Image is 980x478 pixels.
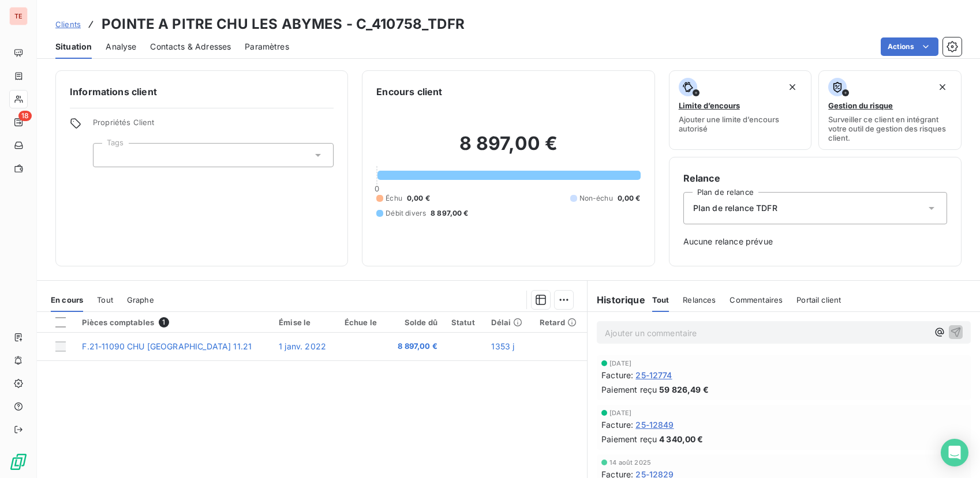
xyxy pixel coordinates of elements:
[579,193,613,204] span: Non-échu
[683,236,947,247] span: Aucune relance prévue
[652,295,669,304] span: Tout
[376,85,442,99] h6: Encours client
[407,193,430,204] span: 0,00 €
[679,115,802,133] span: Ajouter une limite d’encours autorisé
[609,459,651,466] span: 14 août 2025
[609,360,631,367] span: [DATE]
[635,419,674,431] span: 25-12849
[659,383,709,396] span: 59 826,49 €
[618,193,641,204] span: 0,00 €
[635,369,672,381] span: 25-12774
[601,433,657,445] span: Paiement reçu
[375,184,379,193] span: 0
[55,41,92,52] span: Situation
[82,317,265,328] div: Pièces comptables
[588,293,645,307] h6: Historique
[70,85,334,99] h6: Informations client
[394,341,437,352] span: 8 897,00 €
[730,295,783,304] span: Commentaires
[431,208,469,219] span: 8 897,00 €
[669,70,812,150] button: Limite d’encoursAjouter une limite d’encours autorisé
[376,132,640,167] h2: 8 897,00 €
[601,383,657,396] span: Paiement reçu
[679,101,740,110] span: Limite d’encours
[683,171,947,185] h6: Relance
[394,318,437,327] div: Solde dû
[881,37,938,56] button: Actions
[245,41,289,52] span: Paramètres
[279,318,330,327] div: Émise le
[601,369,633,381] span: Facture :
[828,115,952,142] span: Surveiller ce client en intégrant votre outil de gestion des risques client.
[159,317,169,328] span: 1
[828,101,893,110] span: Gestion du risque
[386,193,402,204] span: Échu
[55,18,81,30] a: Clients
[941,439,968,466] div: Open Intercom Messenger
[540,318,580,327] div: Retard
[55,20,81,29] span: Clients
[150,41,231,52] span: Contacts & Adresses
[9,453,28,471] img: Logo LeanPay
[279,341,326,351] span: 1 janv. 2022
[9,7,28,25] div: TE
[693,202,777,214] span: Plan de relance TDFR
[18,111,32,121] span: 18
[82,341,252,351] span: F.21-11090 CHU [GEOGRAPHIC_DATA] 11.21
[659,433,704,445] span: 4 340,00 €
[796,295,841,304] span: Portail client
[102,14,465,35] h3: POINTE A PITRE CHU LES ABYMES - C_410758_TDFR
[97,295,113,304] span: Tout
[93,118,334,134] span: Propriétés Client
[683,295,716,304] span: Relances
[51,295,83,304] span: En cours
[345,318,380,327] div: Échue le
[491,341,514,351] span: 1353 j
[106,41,136,52] span: Analyse
[103,150,112,160] input: Ajouter une valeur
[601,419,633,431] span: Facture :
[491,318,525,327] div: Délai
[818,70,962,150] button: Gestion du risqueSurveiller ce client en intégrant votre outil de gestion des risques client.
[127,295,154,304] span: Graphe
[386,208,426,219] span: Débit divers
[451,318,478,327] div: Statut
[609,409,631,416] span: [DATE]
